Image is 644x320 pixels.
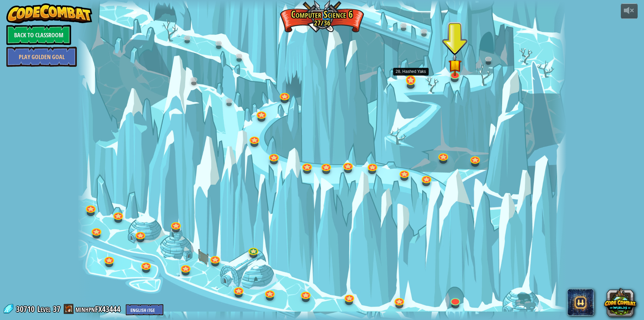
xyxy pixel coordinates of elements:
[448,53,461,76] img: level-banner-started.png
[53,304,60,314] span: 37
[37,304,51,315] span: Level
[6,25,71,45] a: Back to Classroom
[6,3,92,24] img: CodeCombat - Learn how to code by playing a game
[6,47,77,67] a: Play Golden Goal
[75,304,122,314] a: minhpnFX43444
[16,304,37,314] span: 30710
[621,3,638,19] button: Adjust volume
